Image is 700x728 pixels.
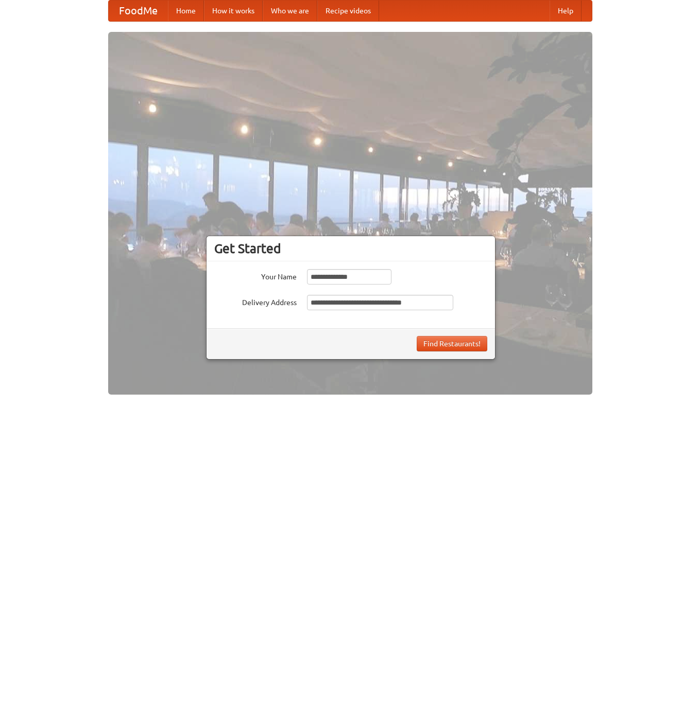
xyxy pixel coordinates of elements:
label: Delivery Address [214,295,297,308]
a: How it works [204,1,263,21]
label: Your Name [214,269,297,282]
button: Find Restaurants! [417,336,487,351]
h3: Get Started [214,241,487,256]
a: Recipe videos [317,1,379,21]
a: Help [550,1,582,21]
a: Who we are [263,1,317,21]
a: Home [168,1,204,21]
a: FoodMe [109,1,168,21]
